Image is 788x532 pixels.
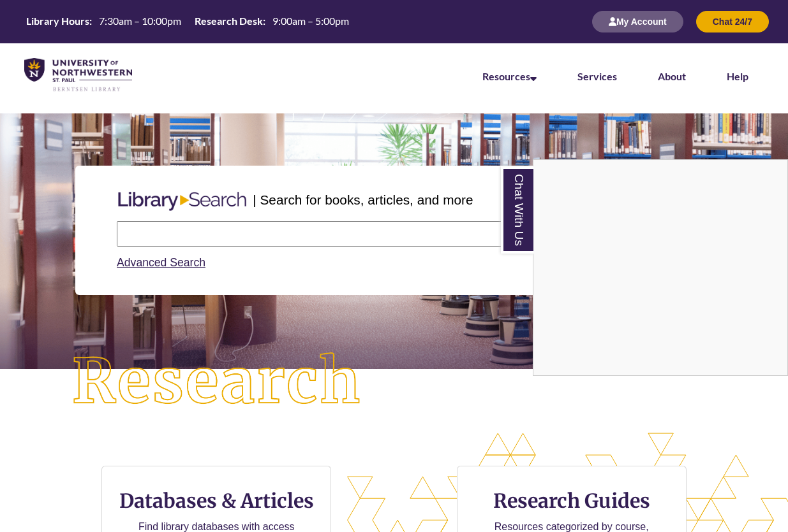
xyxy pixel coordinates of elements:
[24,58,132,92] img: UNWSP Library Logo
[577,70,617,82] a: Services
[482,70,537,82] a: Resources
[533,159,788,376] div: Chat With Us
[658,70,686,82] a: About
[533,160,787,375] iframe: Chat Widget
[501,166,533,254] a: Chat With Us
[727,70,748,82] a: Help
